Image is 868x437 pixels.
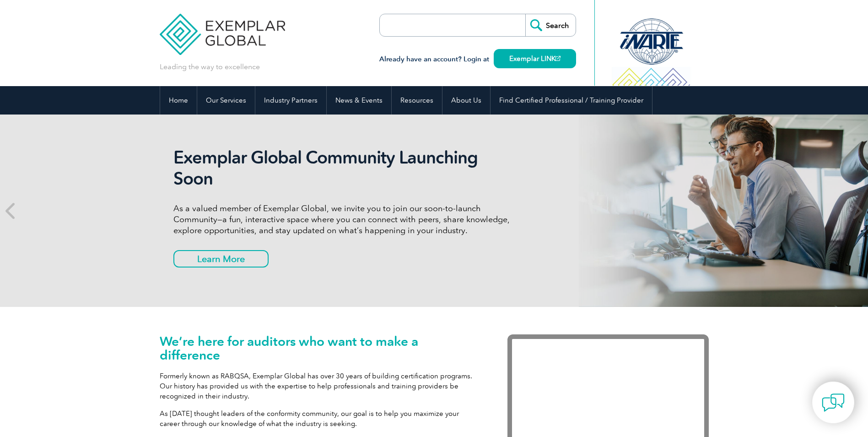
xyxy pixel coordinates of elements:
a: Industry Partners [255,86,326,115]
p: Leading the way to excellence [160,62,260,72]
p: Formerly known as RABQSA, Exemplar Global has over 30 years of building certification programs. O... [160,371,480,401]
h1: We’re here for auditors who want to make a difference [160,334,480,362]
a: Home [160,86,197,115]
img: contact-chat.png [822,391,845,414]
a: About Us [442,86,490,115]
img: open_square.png [555,56,561,61]
a: Exemplar LINK [494,49,576,68]
input: Search [525,14,576,36]
a: News & Events [327,86,391,115]
a: Find Certified Professional / Training Provider [491,86,652,115]
p: As a valued member of Exemplar Global, we invite you to join our soon-to-launch Community—a fun, ... [173,203,517,236]
p: As [DATE] thought leaders of the conformity community, our goal is to help you maximize your care... [160,409,480,429]
a: Our Services [197,86,255,115]
h2: Exemplar Global Community Launching Soon [173,147,517,189]
h3: Already have an account? Login at [379,54,576,65]
a: Learn More [173,250,269,268]
a: Resources [392,86,442,115]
